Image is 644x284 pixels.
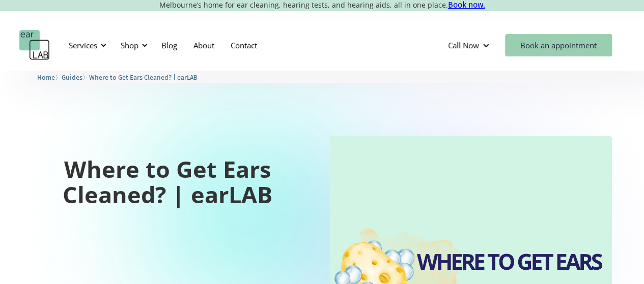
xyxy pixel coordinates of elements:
div: Shop [115,30,151,60]
span: Where to Get Ears Cleaned? | earLAB [89,74,198,81]
div: Call Now [440,30,500,60]
div: Services [63,30,109,60]
li: 〉 [62,72,89,83]
a: Where to Get Ears Cleaned? | earLAB [89,72,198,82]
div: Shop [121,40,138,50]
li: 〉 [37,72,62,83]
span: Guides [62,74,82,81]
a: Home [37,72,55,82]
a: Blog [153,30,185,60]
a: home [19,30,50,60]
a: Book an appointment [505,34,612,56]
a: Contact [222,30,265,60]
h1: Where to Get Ears Cleaned? | earLAB [32,156,303,207]
div: Call Now [448,40,479,50]
a: Guides [62,72,82,82]
a: About [185,30,222,60]
span: Home [37,74,55,81]
div: Services [69,40,97,50]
